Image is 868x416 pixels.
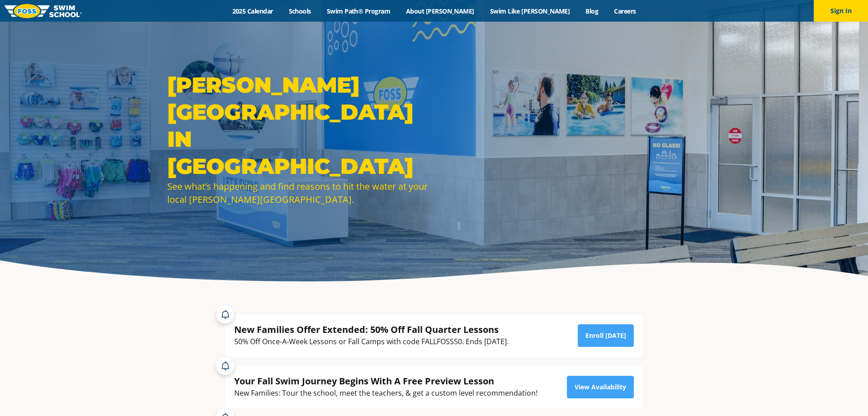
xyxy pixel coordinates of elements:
div: See what’s happening and find reasons to hit the water at your local [PERSON_NAME][GEOGRAPHIC_DATA]. [167,180,429,206]
a: Swim Like [PERSON_NAME] [482,7,578,15]
a: About [PERSON_NAME] [398,7,482,15]
div: 50% Off Once-A-Week Lessons or Fall Camps with code FALLFOSS50. Ends [DATE]. [234,336,509,348]
h1: [PERSON_NAME][GEOGRAPHIC_DATA] in [GEOGRAPHIC_DATA] [167,71,429,180]
a: Swim Path® Program [319,7,398,15]
img: FOSS Swim School Logo [5,4,82,18]
a: 2025 Calendar [224,7,281,15]
a: Careers [606,7,644,15]
a: Schools [281,7,319,15]
a: Blog [578,7,606,15]
a: Enroll [DATE] [578,324,634,347]
a: View Availability [567,376,634,398]
div: New Families Offer Extended: 50% Off Fall Quarter Lessons [234,323,509,336]
div: New Families: Tour the school, meet the teachers, & get a custom level recommendation! [234,387,538,399]
div: Your Fall Swim Journey Begins With A Free Preview Lesson [234,375,538,387]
